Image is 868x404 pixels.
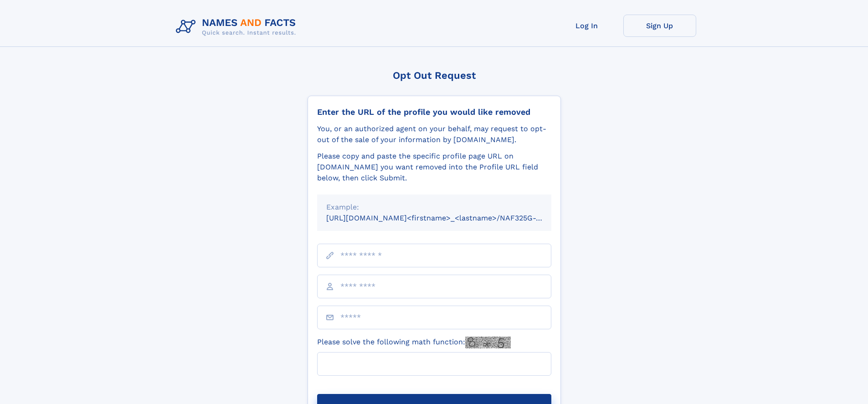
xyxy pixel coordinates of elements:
[623,15,696,37] a: Sign Up
[317,107,551,117] div: Enter the URL of the profile you would like removed
[550,15,623,37] a: Log In
[326,214,569,222] small: [URL][DOMAIN_NAME]<firstname>_<lastname>/NAF325G-xxxxxxxx
[326,202,542,213] div: Example:
[317,337,511,348] label: Please solve the following math function:
[317,123,551,145] div: You, or an authorized agent on your behalf, may request to opt-out of the sale of your informatio...
[172,15,303,39] img: Logo Names and Facts
[308,70,561,81] div: Opt Out Request
[317,151,551,184] div: Please copy and paste the specific profile page URL on [DOMAIN_NAME] you want removed into the Pr...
